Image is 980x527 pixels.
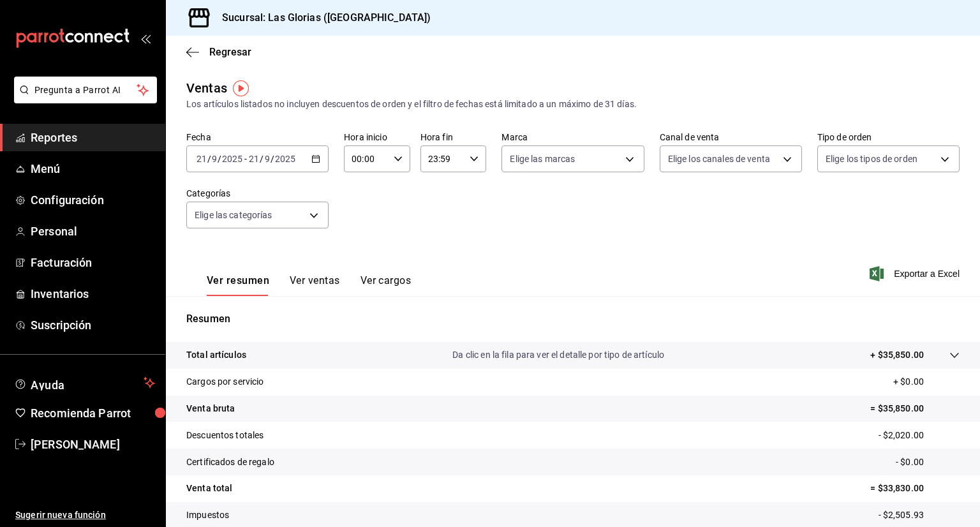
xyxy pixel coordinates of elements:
[221,154,243,164] input: ----
[211,154,218,164] input: --
[195,209,272,221] span: Elige las categorías
[31,285,155,302] span: Inventarios
[186,456,274,469] p: Certificados de regalo
[207,274,269,296] button: Ver resumen
[879,508,960,522] p: - $2,505.93
[186,508,229,522] p: Impuestos
[264,154,271,164] input: --
[186,189,329,198] label: Categorías
[420,133,487,142] label: Hora fin
[879,429,960,442] p: - $2,020.00
[510,152,575,165] span: Elige las marcas
[501,133,644,142] label: Marca
[9,93,157,106] a: Pregunta a Parrot AI
[186,133,329,142] label: Fecha
[31,375,138,390] span: Ayuda
[31,316,155,334] span: Suscripción
[31,191,155,209] span: Configuración
[31,223,155,240] span: Personal
[248,154,260,164] input: --
[212,10,431,26] h3: Sucursal: Las Glorias ([GEOGRAPHIC_DATA])
[344,133,410,142] label: Hora inicio
[233,80,249,96] img: Tooltip marker
[893,375,960,389] p: + $0.00
[209,46,251,58] span: Regresar
[31,129,155,146] span: Reportes
[660,133,802,142] label: Canal de venta
[186,402,235,415] p: Venta bruta
[186,375,264,389] p: Cargos por servicio
[207,154,211,164] span: /
[870,402,960,415] p: = $35,850.00
[290,274,340,296] button: Ver ventas
[34,84,137,97] span: Pregunta a Parrot AI
[260,154,264,164] span: /
[817,133,960,142] label: Tipo de orden
[31,405,155,422] span: Recomienda Parrot
[186,429,264,442] p: Descuentos totales
[186,482,232,495] p: Venta total
[14,77,157,103] button: Pregunta a Parrot AI
[896,456,960,469] p: - $0.00
[186,78,227,98] div: Ventas
[360,274,412,296] button: Ver cargos
[452,348,664,362] p: Da clic en la fila para ver el detalle por tipo de artículo
[31,254,155,271] span: Facturación
[31,436,155,453] span: [PERSON_NAME]
[870,348,924,362] p: + $35,850.00
[15,508,155,522] span: Sugerir nueva función
[207,274,411,296] div: navigation tabs
[870,482,960,495] p: = $33,830.00
[218,154,221,164] span: /
[186,98,960,111] div: Los artículos listados no incluyen descuentos de orden y el filtro de fechas está limitado a un m...
[668,152,770,165] span: Elige los canales de venta
[140,33,151,43] button: open_drawer_menu
[31,160,155,177] span: Menú
[872,266,960,281] button: Exportar a Excel
[826,152,917,165] span: Elige los tipos de orden
[196,154,207,164] input: --
[186,311,960,327] p: Resumen
[186,348,246,362] p: Total artículos
[271,154,274,164] span: /
[274,154,296,164] input: ----
[244,154,247,164] span: -
[186,46,251,58] button: Regresar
